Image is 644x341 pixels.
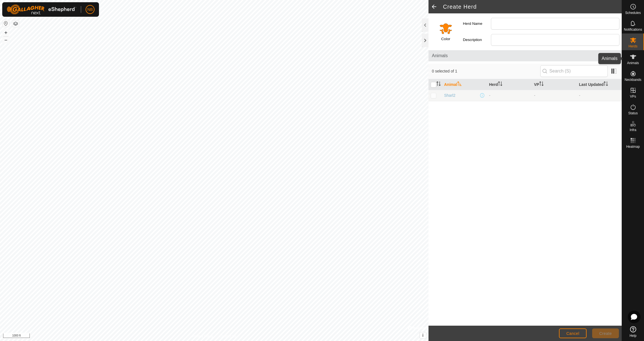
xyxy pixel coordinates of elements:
[87,7,93,13] span: NB
[622,324,644,340] a: Help
[436,82,441,87] p-sorticon: Activate to sort
[624,28,642,31] span: Notifications
[579,93,580,98] span: -
[630,95,636,98] span: VPs
[559,328,587,338] button: Cancel
[432,68,540,74] span: 0 selected of 1
[625,11,641,14] span: Schedules
[599,331,612,336] span: Create
[487,79,532,90] th: Herd
[532,79,577,90] th: VP
[534,93,536,98] app-display-virtual-paddock-transition: -
[443,3,622,10] h2: Create Herd
[463,18,491,30] label: Herd Name
[3,20,9,27] button: Reset Map
[457,82,462,87] p-sorticon: Activate to sort
[7,4,76,14] img: Gallagher Logo
[628,112,638,115] span: Status
[420,332,426,338] button: i
[566,331,579,336] span: Cancel
[577,79,622,90] th: Last Updated
[441,36,450,42] label: Color
[626,145,640,148] span: Heatmap
[592,328,619,338] button: Create
[3,37,9,43] button: –
[444,93,455,98] span: Sharl2
[422,333,423,338] span: i
[442,79,487,90] th: Animal
[540,65,608,77] input: Search (S)
[628,45,637,48] span: Herds
[604,82,608,87] p-sorticon: Activate to sort
[498,82,502,87] p-sorticon: Activate to sort
[539,82,544,87] p-sorticon: Activate to sort
[627,61,639,65] span: Animals
[463,34,491,46] label: Description
[630,334,636,337] span: Help
[192,334,213,339] a: Privacy Policy
[489,93,529,98] div: -
[624,78,641,81] span: Neckbands
[220,334,236,339] a: Contact Us
[630,128,636,132] span: Infra
[12,20,19,27] button: Map Layers
[3,29,9,36] button: +
[432,52,618,59] span: Animals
